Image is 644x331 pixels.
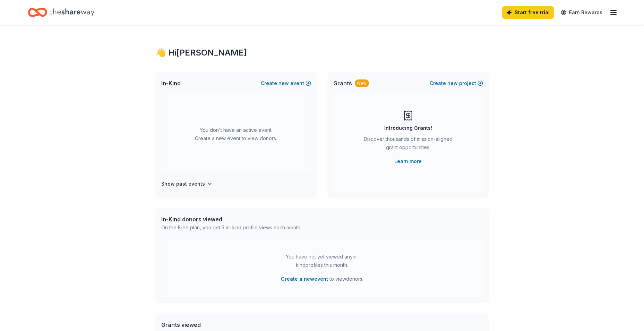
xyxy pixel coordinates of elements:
[28,4,94,20] a: Home
[281,275,363,283] span: to view donors .
[278,79,289,87] span: new
[161,223,301,232] div: On the Free plan, you get 5 in-kind profile views each month.
[161,215,301,223] div: In-Kind donors viewed
[361,135,455,154] div: Discover thousands of mission-aligned grant opportunities.
[557,6,607,19] a: Earn Rewards
[447,79,458,87] span: new
[161,180,205,188] h4: Show past events
[161,79,181,87] span: In-Kind
[261,79,311,87] button: Createnewevent
[281,275,328,283] button: Create a newevent
[355,79,369,87] div: New
[156,47,489,58] div: 👋 Hi [PERSON_NAME]
[502,6,554,19] a: Start free trial
[384,124,432,132] div: Introducing Grants!
[279,253,366,269] div: You have not yet viewed any in-kind profiles this month.
[161,321,298,329] div: Grants viewed
[161,94,311,174] div: You don't have an active event. Create a new event to view donors.
[430,79,483,87] button: Createnewproject
[394,157,422,165] a: Learn more
[333,79,352,87] span: Grants
[161,180,213,188] button: Show past events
